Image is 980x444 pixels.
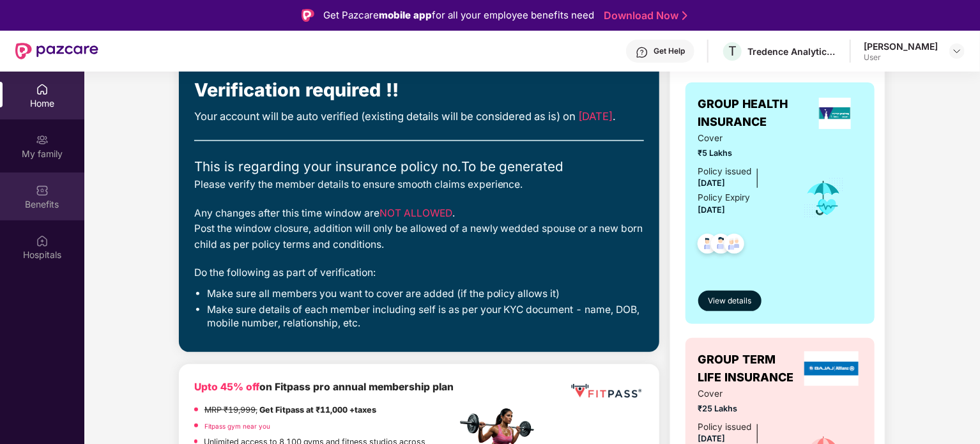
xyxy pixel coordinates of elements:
div: Policy issued [698,165,752,178]
span: GROUP TERM LIFE INSURANCE [698,351,801,387]
img: Stroke [682,9,687,22]
li: Make sure all members you want to cover are added (if the policy allows it) [207,287,644,301]
span: GROUP HEALTH INSURANCE [698,95,808,132]
div: Verification required !! [194,76,644,105]
div: Policy Expiry [698,191,751,204]
span: T [728,43,737,59]
del: MRP ₹19,999, [204,405,257,415]
img: fppp.png [569,379,643,403]
img: svg+xml;base64,PHN2ZyBpZD0iSG9tZSIgeG1sbnM9Imh0dHA6Ly93d3cudzMub3JnLzIwMDAvc3ZnIiB3aWR0aD0iMjAiIG... [36,83,49,96]
img: svg+xml;base64,PHN2ZyB4bWxucz0iaHR0cDovL3d3dy53My5vcmcvMjAwMC9zdmciIHdpZHRoPSI0OC45NDMiIGhlaWdodD... [705,230,737,261]
div: Your account will be auto verified (existing details will be considered as is) on . [194,108,644,125]
strong: Get Fitpass at ₹11,000 +taxes [259,405,376,415]
span: NOT ALLOWED [379,207,452,219]
div: Get Help [654,46,685,56]
span: [DATE] [698,434,726,443]
span: [DATE] [579,110,613,123]
img: Logo [302,9,314,22]
div: Tredence Analytics Solutions Private Limited [747,45,837,57]
img: insurerLogo [819,98,851,129]
b: Upto 45% off [194,381,259,393]
div: User [864,52,938,63]
div: Get Pazcare for all your employee benefits need [323,8,594,23]
span: [DATE] [698,205,726,215]
img: svg+xml;base64,PHN2ZyB4bWxucz0iaHR0cDovL3d3dy53My5vcmcvMjAwMC9zdmciIHdpZHRoPSI0OC45NDMiIGhlaWdodD... [719,230,750,261]
img: svg+xml;base64,PHN2ZyBpZD0iSG9zcGl0YWxzIiB4bWxucz0iaHR0cDovL3d3dy53My5vcmcvMjAwMC9zdmciIHdpZHRoPS... [36,234,49,247]
li: Make sure details of each member including self is as per your KYC document - name, DOB, mobile n... [207,303,644,330]
img: svg+xml;base64,PHN2ZyBpZD0iQmVuZWZpdHMiIHhtbG5zPSJodHRwOi8vd3d3LnczLm9yZy8yMDAwL3N2ZyIgd2lkdGg9Ij... [36,184,49,197]
span: View details [708,295,751,307]
a: Fitpass gym near you [204,422,270,430]
a: Download Now [604,9,684,22]
img: New Pazcare Logo [15,43,98,59]
div: Please verify the member details to ensure smooth claims experience. [194,177,644,193]
img: svg+xml;base64,PHN2ZyB3aWR0aD0iMjAiIGhlaWdodD0iMjAiIHZpZXdCb3g9IjAgMCAyMCAyMCIgZmlsbD0ibm9uZSIgeG... [36,134,49,146]
button: View details [698,291,762,311]
span: ₹5 Lakhs [698,147,786,160]
span: Cover [698,132,786,145]
span: [DATE] [698,178,726,188]
strong: mobile app [379,9,432,21]
img: svg+xml;base64,PHN2ZyBpZD0iRHJvcGRvd24tMzJ4MzIiIHhtbG5zPSJodHRwOi8vd3d3LnczLm9yZy8yMDAwL3N2ZyIgd2... [952,46,962,56]
div: Any changes after this time window are . Post the window closure, addition will only be allowed o... [194,206,644,253]
span: ₹25 Lakhs [698,402,786,415]
span: Cover [698,387,786,401]
b: on Fitpass pro annual membership plan [194,381,454,393]
div: This is regarding your insurance policy no. To be generated [194,157,644,177]
div: Policy issued [698,420,752,434]
div: Do the following as part of verification: [194,265,644,281]
img: insurerLogo [804,351,859,386]
img: svg+xml;base64,PHN2ZyB4bWxucz0iaHR0cDovL3d3dy53My5vcmcvMjAwMC9zdmciIHdpZHRoPSI0OC45NDMiIGhlaWdodD... [692,230,723,261]
img: svg+xml;base64,PHN2ZyBpZD0iSGVscC0zMngzMiIgeG1sbnM9Imh0dHA6Ly93d3cudzMub3JnLzIwMDAvc3ZnIiB3aWR0aD... [636,46,648,59]
img: icon [803,177,845,219]
div: [PERSON_NAME] [864,40,938,52]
